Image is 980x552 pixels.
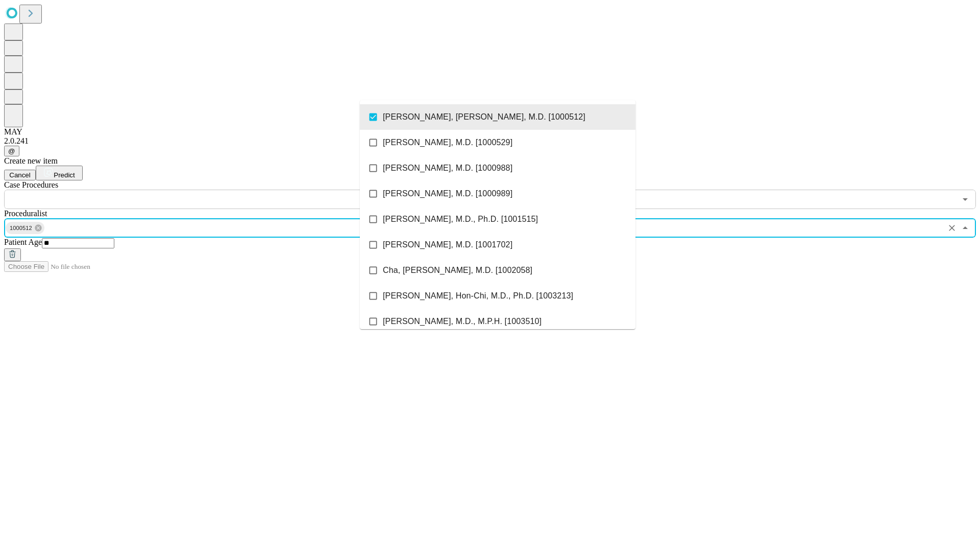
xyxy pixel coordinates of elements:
[383,315,542,328] span: [PERSON_NAME], M.D., M.P.H. [1003510]
[383,162,512,174] span: [PERSON_NAME], M.D. [1000988]
[383,290,573,302] span: [PERSON_NAME], Hon-Chi, M.D., Ph.D. [1003213]
[9,171,31,179] span: Cancel
[4,238,42,246] span: Patient Age
[958,192,972,206] button: Open
[383,213,538,225] span: [PERSON_NAME], M.D., Ph.D. [1001515]
[383,136,512,149] span: [PERSON_NAME], M.D. [1000529]
[4,127,976,136] div: MAY
[4,146,19,156] button: @
[945,221,959,235] button: Clear
[383,188,512,200] span: [PERSON_NAME], M.D. [1000989]
[4,156,58,165] span: Create new item
[4,180,58,189] span: Scheduled Procedure
[6,222,44,234] div: 1000512
[383,111,585,123] span: [PERSON_NAME], [PERSON_NAME], M.D. [1000512]
[4,170,36,180] button: Cancel
[383,239,512,251] span: [PERSON_NAME], M.D. [1001702]
[54,171,75,179] span: Predict
[958,221,972,235] button: Close
[36,166,83,180] button: Predict
[4,209,47,218] span: Proceduralist
[8,147,15,155] span: @
[4,136,976,146] div: 2.0.241
[6,222,36,234] span: 1000512
[383,264,532,277] span: Cha, [PERSON_NAME], M.D. [1002058]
